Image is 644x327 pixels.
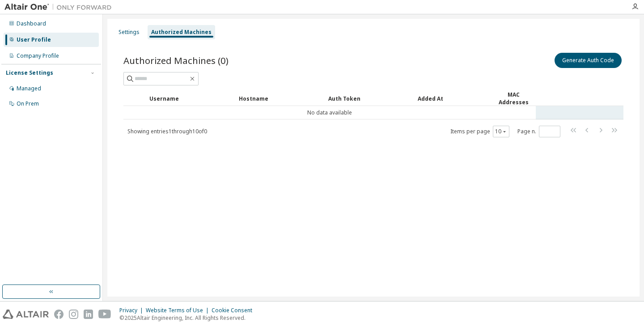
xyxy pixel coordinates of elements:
[418,91,487,106] div: Added At
[146,307,212,314] div: Website Terms of Use
[149,91,232,106] div: Username
[17,36,51,43] div: User Profile
[239,91,321,106] div: Hostname
[450,126,509,137] span: Items per page
[17,20,46,27] div: Dashboard
[495,91,532,106] div: MAC Addresses
[555,53,622,68] button: Generate Auth Code
[517,126,560,137] span: Page n.
[212,307,258,314] div: Cookie Consent
[98,310,111,319] img: youtube.svg
[3,310,49,319] img: altair_logo.svg
[6,69,53,76] div: License Settings
[119,29,140,36] div: Settings
[84,310,93,319] img: linkedin.svg
[119,314,258,322] p: © 2025 Altair Engineering, Inc. All Rights Reserved.
[123,106,536,119] td: No data available
[17,52,59,59] div: Company Profile
[495,128,507,135] button: 10
[17,85,41,92] div: Managed
[151,29,212,36] div: Authorized Machines
[17,100,39,107] div: On Prem
[4,3,116,12] img: Altair One
[54,310,64,319] img: facebook.svg
[119,307,146,314] div: Privacy
[123,54,229,67] span: Authorized Machines (0)
[328,91,411,106] div: Auth Token
[127,127,207,135] span: Showing entries 1 through 10 of 0
[69,310,78,319] img: instagram.svg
